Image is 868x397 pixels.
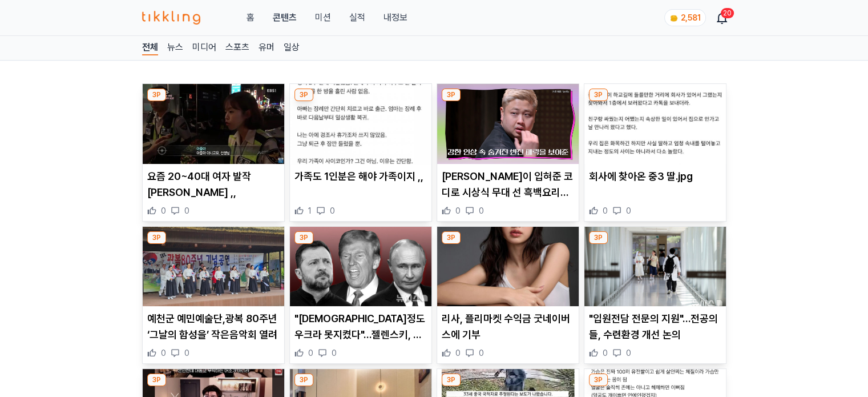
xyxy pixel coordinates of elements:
span: 0 [330,205,335,216]
div: 3P 회사에 찾아온 중3 딸.jpg 회사에 찾아온 중3 딸.jpg 0 0 [584,83,726,222]
p: "[DEMOGRAPHIC_DATA]정도 우크라 못지켰다"…젤렌스키, 돈바스 포기 일축(종합) [294,311,427,343]
span: 0 [603,205,608,216]
p: "입원전담 전문의 지원"…전공의들, 수련환경 개선 논의 [589,311,721,343]
div: 3P [442,231,461,244]
div: 3P [589,231,608,244]
div: 3P [147,89,166,101]
a: 홈 [246,11,254,25]
div: 20 [721,8,734,18]
div: 3P 정재형이 입혀준 코디로 시상식 무대 선 흑백요리사 셰프 [PERSON_NAME]이 입혀준 코디로 시상식 무대 선 흑백요리사 셰프 0 0 [437,83,579,222]
img: 정재형이 입혀준 코디로 시상식 무대 선 흑백요리사 셰프 [437,84,579,164]
span: 1 [308,205,312,216]
a: 일상 [284,41,300,55]
img: 회사에 찾아온 중3 딸.jpg [584,84,726,164]
p: 회사에 찾아온 중3 딸.jpg [589,169,721,185]
span: 0 [161,347,166,359]
img: 리사, 플리마켓 수익금 굿네이버스에 기부 [437,227,579,307]
div: 3P "입원전담 전문의 지원"…전공의들, 수련환경 개선 논의 "입원전담 전문의 지원"…전공의들, 수련환경 개선 논의 0 0 [584,226,726,364]
a: 전체 [142,41,158,55]
span: 0 [184,205,189,216]
a: 뉴스 [167,41,183,55]
a: 미디어 [192,41,216,55]
div: 3P 예천군 예민예술단,광복 80주년 ‘그날의 함성을’ 작은음악회 열려 예천군 예민예술단,광복 80주년 ‘그날의 함성을’ 작은음악회 열려 0 0 [142,226,285,364]
div: 3P [589,374,608,386]
p: 리사, 플리마켓 수익금 굿네이버스에 기부 [442,311,574,343]
img: 가족도 1인분은 해야 가족이지 ,, [290,84,431,164]
a: 실적 [349,11,365,25]
p: 요즘 20~40대 여자 발작 [PERSON_NAME] ,, [147,169,280,200]
img: 티끌링 [142,11,201,25]
a: 내정보 [383,11,407,25]
button: 미션 [314,11,330,25]
span: 0 [479,205,484,216]
span: 0 [308,347,313,359]
div: 3P [147,231,166,244]
span: 2,581 [681,13,701,22]
div: 3P [147,374,166,386]
a: coin 2,581 [664,9,704,26]
span: 0 [603,347,608,359]
span: 0 [479,347,484,359]
div: 3P 리사, 플리마켓 수익금 굿네이버스에 기부 리사, 플리마켓 수익금 굿네이버스에 기부 0 0 [437,226,579,364]
p: [PERSON_NAME]이 입혀준 코디로 시상식 무대 선 흑백요리사 셰프 [442,169,574,200]
img: 요즘 20~40대 여자 발작 버튼 ,, [143,84,284,164]
img: 예천군 예민예술단,광복 80주년 ‘그날의 함성을’ 작은음악회 열려 [143,227,284,307]
div: 3P [294,374,313,386]
span: 0 [332,347,337,359]
img: "입원전담 전문의 지원"…전공의들, 수련환경 개선 논의 [584,227,726,307]
img: "민스크협정도 우크라 못지켰다"…젤렌스키, 돈바스 포기 일축(종합) [290,227,431,307]
div: 3P [442,374,461,386]
span: 0 [455,347,461,359]
a: 유머 [259,41,274,55]
span: 0 [626,347,631,359]
div: 3P 가족도 1인분은 해야 가족이지 ,, 가족도 1인분은 해야 가족이지 ,, 1 0 [289,83,432,222]
a: 20 [717,11,726,25]
div: 3P "민스크협정도 우크라 못지켰다"…젤렌스키, 돈바스 포기 일축(종합) "[DEMOGRAPHIC_DATA]정도 우크라 못지켰다"…젤렌스키, 돈바스 포기 일축(종합) 0 0 [289,226,432,364]
div: 3P [442,89,461,101]
p: 예천군 예민예술단,광복 80주년 ‘그날의 함성을’ 작은음악회 열려 [147,311,280,343]
a: 스포츠 [225,41,249,55]
div: 3P 요즘 20~40대 여자 발작 버튼 ,, 요즘 20~40대 여자 발작 [PERSON_NAME] ,, 0 0 [142,83,285,222]
div: 3P [294,231,313,244]
a: 콘텐츠 [272,11,296,25]
img: coin [669,14,679,23]
span: 0 [626,205,631,216]
div: 3P [589,89,608,101]
span: 0 [161,205,166,216]
span: 0 [455,205,461,216]
span: 0 [184,347,189,359]
p: 가족도 1인분은 해야 가족이지 ,, [294,169,427,185]
div: 3P [294,89,313,101]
